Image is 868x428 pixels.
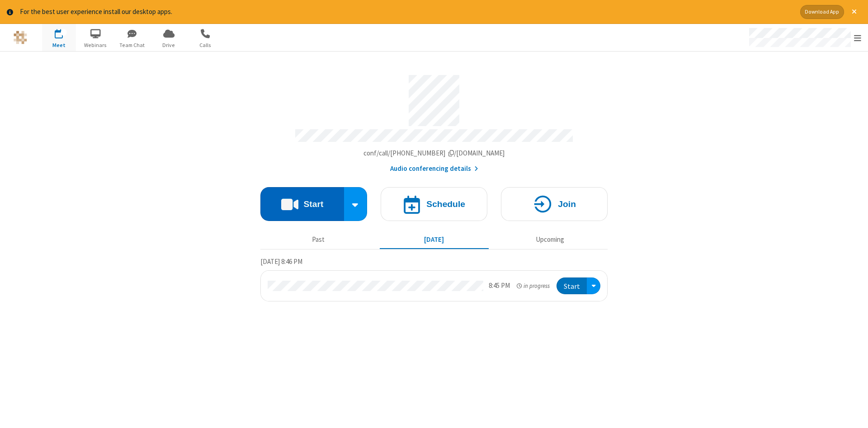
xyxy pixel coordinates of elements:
[264,231,373,249] button: Past
[42,41,76,49] span: Meet
[115,41,149,49] span: Team Chat
[189,41,222,49] span: Calls
[152,41,186,49] span: Drive
[20,7,793,17] div: For the best user experience install our desktop apps.
[61,29,67,36] div: 1
[363,148,505,159] button: Copy my meeting room linkCopy my meeting room link
[3,24,37,51] button: Logo
[489,281,510,291] div: 8:45 PM
[79,41,113,49] span: Webinars
[517,282,550,290] em: in progress
[260,256,608,301] section: Today's Meetings
[587,277,600,294] div: Open menu
[344,187,368,221] div: Start conference options
[260,68,608,174] section: Account details
[303,200,323,208] h4: Start
[426,200,465,208] h4: Schedule
[501,187,608,221] button: Join
[380,231,489,249] button: [DATE]
[260,257,302,266] span: [DATE] 8:46 PM
[558,200,576,208] h4: Join
[14,31,27,44] img: QA Selenium DO NOT DELETE OR CHANGE
[381,187,487,221] button: Schedule
[847,5,861,19] button: Close alert
[741,24,868,51] div: Open menu
[390,164,478,174] button: Audio conferencing details
[800,5,844,19] button: Download App
[363,149,505,157] span: Copy my meeting room link
[557,277,587,294] button: Start
[495,231,604,249] button: Upcoming
[260,187,344,221] button: Start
